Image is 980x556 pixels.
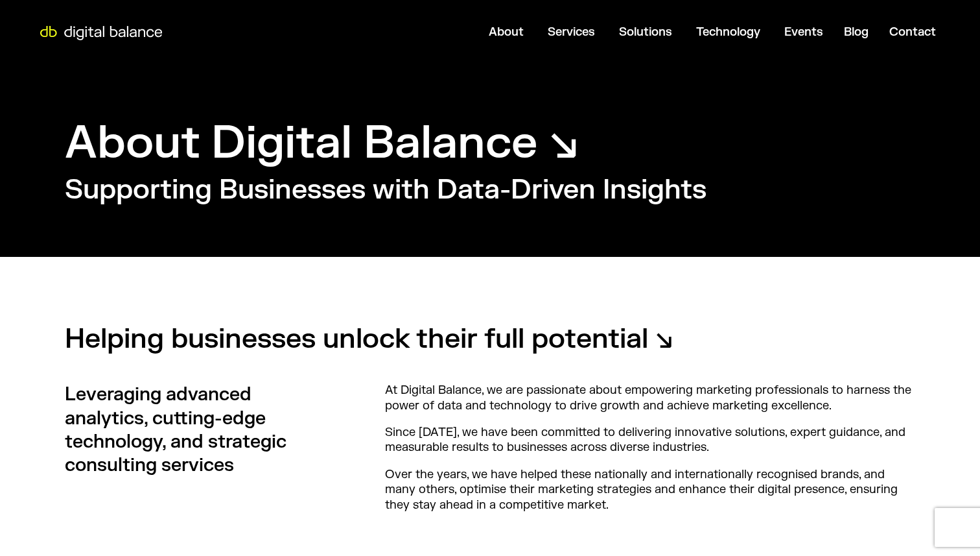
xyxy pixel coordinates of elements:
[385,467,915,513] p: Over the years, we have helped these nationally and internationally recognised brands, and many o...
[65,322,786,357] h2: Helping businesses unlock their full potential ↘︎
[619,25,672,40] a: Solutions
[784,25,823,40] a: Events
[489,25,524,40] a: About
[696,25,760,40] a: Technology
[171,19,946,45] div: Menu Toggle
[65,173,706,208] h2: Supporting Businesses with Data-Driven Insights
[385,425,915,455] p: Since [DATE], we have been committed to delivering innovative solutions, expert guidance, and mea...
[548,25,595,40] a: Services
[65,383,320,477] h3: Leveraging advanced analytics, cutting-edge technology, and strategic consulting services
[889,25,936,40] a: Contact
[171,19,946,45] nav: Menu
[385,383,915,413] p: At Digital Balance, we are passionate about empowering marketing professionals to harness the pow...
[844,25,869,40] a: Blog
[32,26,170,40] img: Digital Balance logo
[65,114,579,173] h1: About Digital Balance ↘︎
